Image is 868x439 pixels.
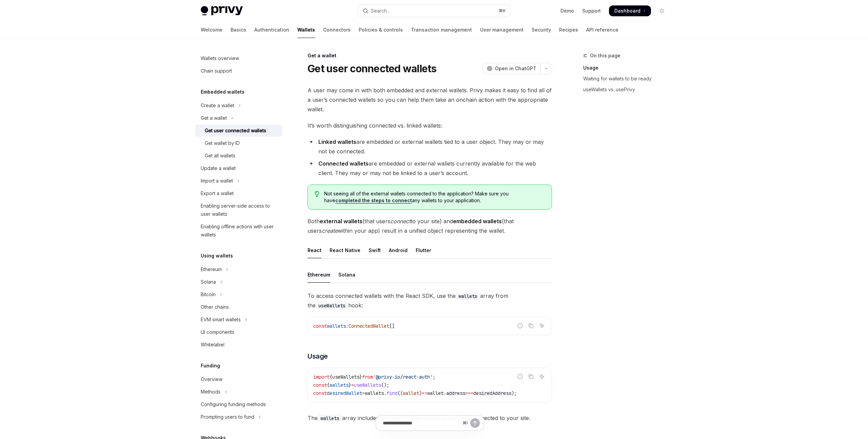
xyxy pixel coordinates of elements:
a: Basics [231,22,246,38]
svg: Tip [315,191,319,197]
h1: Get user connected wallets [308,62,437,75]
span: wallets [365,390,384,396]
img: light logo [201,6,243,16]
button: Toggle Create a wallet section [195,99,282,112]
button: Toggle EVM smart wallets section [195,313,282,326]
a: Connectors [323,22,351,38]
span: from [362,374,373,380]
button: Open in ChatGPT [482,63,540,74]
span: ) [419,390,422,396]
a: Whitelabel [195,339,282,351]
h5: Funding [201,362,220,370]
button: Toggle Import a wallet section [195,175,282,187]
a: Export a wallet [195,187,282,199]
div: Update a wallet [201,164,236,172]
em: create [322,227,338,234]
div: React [308,242,321,258]
span: Usage [308,351,328,361]
a: Support [582,7,601,14]
span: } [359,374,362,380]
a: Enabling offline actions with user wallets [195,221,282,241]
a: Waiting for wallets to be ready [583,73,673,84]
span: const [313,323,327,329]
div: Android [389,242,408,258]
a: Enabling server-side access to user wallets [195,200,282,220]
strong: Connected wallets [318,160,369,167]
button: Toggle Get a wallet section [195,112,282,124]
div: Get a wallet [308,52,552,59]
div: Export a wallet [201,189,234,197]
div: Methods [201,388,220,396]
div: Bitcoin [201,290,216,299]
span: } [349,382,351,388]
span: useWallets [354,382,381,388]
div: Other chains [201,303,229,311]
span: A user may come in with both embedded and external wallets. Privy makes it easy to find all of a ... [308,85,552,114]
div: UI components [201,328,234,336]
span: '@privy-io/react-auth' [373,374,433,380]
div: Overview [201,375,222,383]
button: Copy the contents from the code block [527,372,535,381]
div: Ethereum [201,265,222,273]
strong: external wallets [320,218,362,225]
button: Report incorrect code [516,372,525,381]
button: Open search [358,5,510,17]
span: Both (that users to your site) and (that users within your app) result in a unified object repres... [308,216,552,235]
li: are embedded or external wallets tied to a user object. They may or may not be connected. [308,137,552,156]
div: Whitelabel [201,341,224,349]
div: Search... [371,7,390,15]
span: import [313,374,330,380]
a: Wallets overview [195,52,282,64]
span: ConnectedWallet [349,323,389,329]
button: Toggle Prompting users to fund section [195,411,282,423]
div: Flutter [416,242,431,258]
a: Demo [560,7,574,14]
a: Authentication [254,22,289,38]
span: = [351,382,354,388]
span: wallets [327,323,346,329]
code: useWallets [316,302,348,309]
span: (); [381,382,389,388]
button: Report incorrect code [516,321,525,330]
a: Recipes [559,22,578,38]
a: Wallets [297,22,315,38]
span: ⌘ K [499,8,506,14]
h5: Embedded wallets [201,88,244,96]
span: const [313,382,327,388]
span: desiredAddress [473,390,511,396]
input: Ask a question... [383,416,460,431]
span: (( [397,390,403,396]
span: useWallets [332,374,359,380]
a: Overview [195,373,282,385]
code: wallets [456,292,480,300]
strong: Linked wallets [318,138,356,145]
span: find [387,390,397,396]
div: Enabling server-side access to user wallets [201,202,278,218]
span: It’s worth distinguishing connected vs. linked wallets: [308,121,552,130]
a: Get all wallets [195,150,282,162]
div: Import a wallet [201,177,233,185]
a: Transaction management [411,22,472,38]
button: Toggle Bitcoin section [195,288,282,301]
button: Toggle Solana section [195,276,282,288]
div: EVM smart wallets [201,316,241,324]
span: Dashboard [614,7,640,14]
div: Get wallet by ID [205,139,240,147]
div: Wallets overview [201,54,239,62]
button: Copy the contents from the code block [527,321,535,330]
span: wallet [403,390,419,396]
a: Security [532,22,551,38]
span: address [446,390,465,396]
button: Ask AI [537,321,546,330]
button: Toggle Methods section [195,386,282,398]
span: ; [433,374,435,380]
strong: embedded wallets [453,218,502,225]
div: Solana [201,278,216,286]
span: To access connected wallets with the React SDK, use the array from the hook: [308,291,552,310]
div: Get user connected wallets [205,127,266,135]
span: wallets [330,382,349,388]
div: Ethereum [308,267,330,283]
span: . [443,390,446,396]
span: On this page [590,52,620,60]
span: = [362,390,365,396]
